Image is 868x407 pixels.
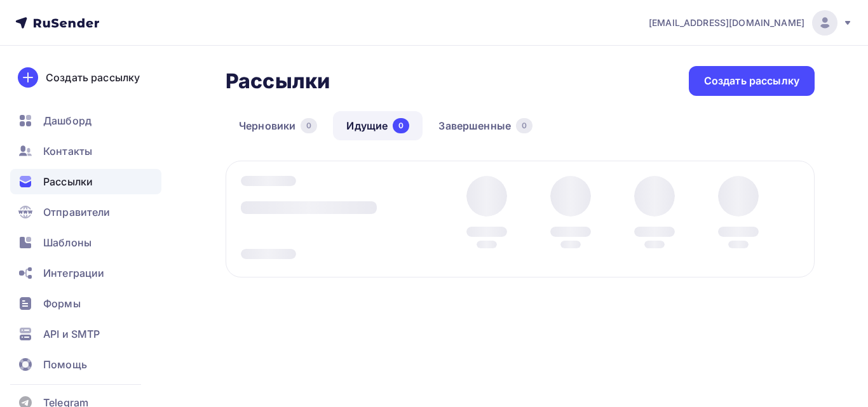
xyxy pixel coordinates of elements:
[10,291,161,316] a: Формы
[333,111,423,140] a: Идущие0
[226,111,330,140] a: Черновики0
[43,235,92,250] span: Шаблоны
[226,69,330,94] h2: Рассылки
[516,118,532,133] div: 0
[10,138,161,164] a: Контакты
[43,357,87,372] span: Помощь
[649,10,853,36] a: [EMAIL_ADDRESS][DOMAIN_NAME]
[10,230,161,255] a: Шаблоны
[10,169,161,194] a: Рассылки
[704,74,799,88] div: Создать рассылку
[43,265,104,281] span: Интеграции
[649,17,804,29] span: [EMAIL_ADDRESS][DOMAIN_NAME]
[393,118,409,133] div: 0
[43,326,100,342] span: API и SMTP
[43,113,92,128] span: Дашборд
[43,174,93,189] span: Рассылки
[301,118,317,133] div: 0
[43,296,81,311] span: Формы
[425,111,546,140] a: Завершенные0
[10,199,161,225] a: Отправители
[43,204,111,220] span: Отправители
[43,143,92,159] span: Контакты
[10,108,161,133] a: Дашборд
[46,70,140,85] div: Создать рассылку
